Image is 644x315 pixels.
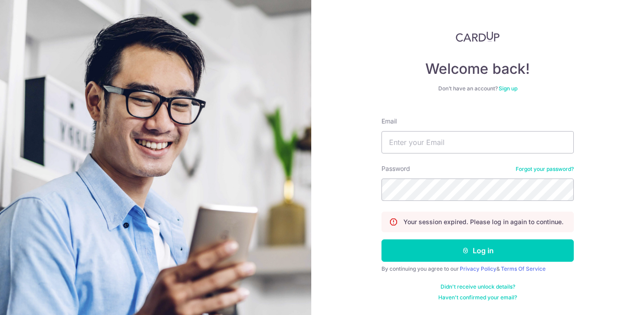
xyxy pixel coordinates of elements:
input: Enter your Email [381,131,574,153]
h4: Welcome back! [381,60,574,78]
p: Your session expired. Please log in again to continue. [403,217,563,226]
a: Terms Of Service [501,265,546,272]
label: Password [381,164,410,173]
a: Sign up [499,85,517,92]
div: By continuing you agree to our & [381,265,574,272]
a: Forgot your password? [516,166,574,173]
a: Didn't receive unlock details? [441,283,515,290]
img: CardUp Logo [456,31,500,42]
div: Don’t have an account? [381,85,574,92]
a: Privacy Policy [460,265,496,272]
button: Log in [381,239,574,262]
a: Haven't confirmed your email? [438,294,517,301]
label: Email [381,117,397,126]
